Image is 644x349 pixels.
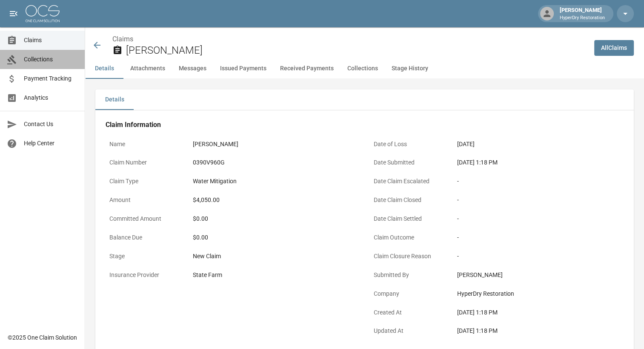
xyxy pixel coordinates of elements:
div: [PERSON_NAME] [556,6,608,21]
div: New Claim [193,252,356,261]
button: Messages [172,58,213,79]
p: Company [370,286,447,302]
p: Date of Loss [370,136,447,153]
h2: [PERSON_NAME] [126,44,587,57]
div: - [457,196,620,205]
div: - [457,233,620,242]
p: Stage [106,248,182,265]
p: Balance Due [106,229,182,246]
button: Collections [341,58,385,79]
div: Water Mitigation [193,177,237,186]
div: - [457,252,620,261]
div: 0390V960G [193,158,225,167]
p: Committed Amount [106,211,182,227]
div: HyperDry Restoration [457,289,620,298]
p: Claim Number [106,154,182,171]
a: Claims [112,35,133,43]
div: [DATE] [457,140,475,149]
button: open drawer [5,5,22,22]
img: ocs-logo-white-transparent.png [26,5,60,22]
div: [DATE] 1:18 PM [457,326,620,335]
p: Amount [106,192,182,208]
button: Details [95,89,134,110]
div: $4,050.00 [193,196,220,205]
div: State Farm [193,271,222,280]
span: Claims [24,36,78,45]
p: Submitted By [370,267,447,283]
div: © 2025 One Claim Solution [8,333,77,342]
p: Claim Closure Reason [370,248,447,265]
p: HyperDry Restoration [560,14,605,22]
button: Details [85,58,123,79]
span: Payment Tracking [24,74,78,83]
div: $0.00 [193,214,356,223]
div: [PERSON_NAME] [193,140,238,149]
div: [PERSON_NAME] [457,271,620,280]
div: [DATE] 1:18 PM [457,158,620,167]
span: Analytics [24,93,78,102]
nav: breadcrumb [112,34,587,44]
p: Date Claim Settled [370,211,447,227]
span: Help Center [24,139,78,148]
button: Attachments [123,58,172,79]
a: AllClaims [594,40,634,56]
p: Insurance Provider [106,267,182,283]
p: Name [106,136,182,153]
span: Collections [24,55,78,64]
p: Date Submitted [370,154,447,171]
p: Date Claim Closed [370,192,447,208]
span: Contact Us [24,120,78,129]
div: - [457,214,620,223]
div: - [457,177,620,186]
p: Claim Outcome [370,229,447,246]
h4: Claim Information [106,121,624,129]
div: anchor tabs [85,58,644,79]
button: Received Payments [273,58,341,79]
p: Created At [370,304,447,321]
div: details tabs [95,89,634,110]
div: $0.00 [193,233,356,242]
p: Claim Type [106,173,182,190]
button: Issued Payments [213,58,273,79]
p: Date Claim Escalated [370,173,447,190]
p: Updated At [370,323,447,339]
div: [DATE] 1:18 PM [457,308,620,317]
button: Stage History [385,58,435,79]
